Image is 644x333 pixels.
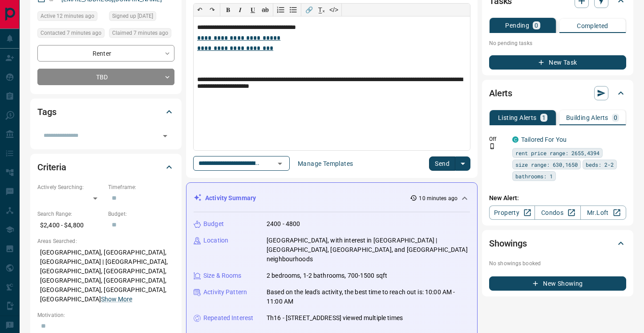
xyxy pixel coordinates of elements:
[489,55,626,70] button: New Task
[101,295,132,304] button: Show More
[206,4,219,16] button: ↷
[37,245,174,307] p: [GEOGRAPHIC_DATA], [GEOGRAPHIC_DATA], [GEOGRAPHIC_DATA] | [GEOGRAPHIC_DATA], [GEOGRAPHIC_DATA], [...
[287,4,300,16] button: Bullet list
[535,22,538,29] p: 0
[515,160,578,169] span: size range: 630,1650
[203,219,224,229] p: Budget
[194,4,206,16] button: ↶
[489,37,626,50] p: No pending tasks
[37,210,104,218] p: Search Range:
[251,6,255,13] span: 𝐔
[267,313,403,323] p: Th16 - [STREET_ADDRESS] viewed multiple times
[222,4,234,16] button: 𝐁
[614,115,617,121] p: 0
[580,206,626,220] a: Mr.Loft
[262,6,269,13] s: ab
[109,11,174,24] div: Tue Aug 12 2025
[37,160,66,174] h2: Criteria
[489,82,626,104] div: Alerts
[489,276,626,291] button: New Showing
[535,206,580,220] a: Condos
[275,4,287,16] button: Numbered list
[521,136,567,143] a: Tailored For You
[108,210,174,218] p: Budget:
[108,183,174,191] p: Timeframe:
[259,4,271,16] button: ab
[419,194,458,202] p: 10 minutes ago
[37,28,105,41] div: Sat Aug 16 2025
[37,69,174,85] div: TBD
[205,193,256,203] p: Activity Summary
[267,288,470,306] p: Based on the lead's activity, the best time to reach out is: 10:00 AM - 11:00 AM
[267,219,300,229] p: 2400 - 4800
[112,12,153,21] span: Signed up [DATE]
[542,115,546,121] p: 1
[37,218,104,233] p: $2,400 - $4,800
[303,4,315,16] button: 🔗
[194,190,470,206] div: Activity Summary10 minutes ago
[515,172,553,181] span: bathrooms: 1
[41,12,94,21] span: Active 12 minutes ago
[267,236,470,264] p: [GEOGRAPHIC_DATA], with interest in [GEOGRAPHIC_DATA] | [GEOGRAPHIC_DATA], [GEOGRAPHIC_DATA], and...
[203,236,228,245] p: Location
[429,156,455,171] button: Send
[37,105,56,119] h2: Tags
[159,130,171,142] button: Open
[489,259,626,267] p: No showings booked
[37,237,174,245] p: Areas Searched:
[37,156,174,178] div: Criteria
[112,29,168,37] span: Claimed 7 minutes ago
[489,135,507,143] p: Off
[429,156,470,171] div: split button
[109,28,174,41] div: Sat Aug 16 2025
[37,11,105,24] div: Sat Aug 16 2025
[267,271,387,280] p: 2 bedrooms, 1-2 bathrooms, 700-1500 sqft
[37,183,104,191] p: Actively Searching:
[566,115,608,121] p: Building Alerts
[203,288,247,297] p: Activity Pattern
[292,156,358,171] button: Manage Templates
[489,233,626,254] div: Showings
[37,101,174,123] div: Tags
[247,4,259,16] button: 𝐔
[37,45,174,62] div: Renter
[586,160,614,169] span: beds: 2-2
[498,115,537,121] p: Listing Alerts
[203,271,242,280] p: Size & Rooms
[203,313,253,323] p: Repeated Interest
[274,157,286,170] button: Open
[489,143,495,149] svg: Push Notification Only
[315,4,328,16] button: T̲ₓ
[512,136,518,143] div: condos.ca
[489,193,626,203] p: New Alert:
[577,23,608,29] p: Completed
[41,29,101,37] span: Contacted 7 minutes ago
[505,22,529,29] p: Pending
[489,206,535,220] a: Property
[328,4,340,16] button: </>
[37,311,174,319] p: Motivation:
[515,148,599,157] span: rent price range: 2655,4394
[489,86,512,100] h2: Alerts
[489,236,527,251] h2: Showings
[234,4,247,16] button: 𝑰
